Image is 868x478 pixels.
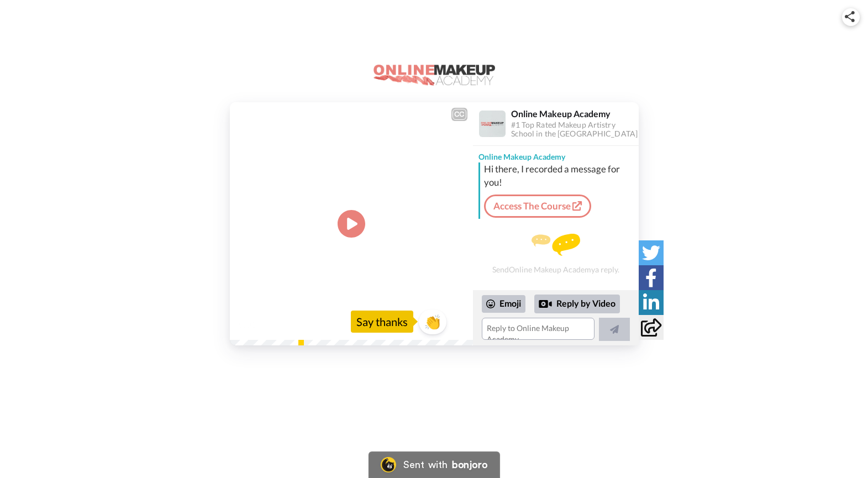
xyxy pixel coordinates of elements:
div: CC [453,109,466,120]
img: ic_share.svg [845,11,855,22]
div: Send Online Makeup Academy a reply. [473,223,639,285]
div: Online Makeup Academy [473,146,639,162]
img: Full screen [452,319,463,330]
span: 2:53 [265,318,285,331]
span: / [259,318,263,331]
span: 0:00 [238,318,257,331]
div: Reply by Video [539,297,552,311]
div: Emoji [482,295,525,313]
span: 👏 [419,313,446,330]
button: 👏 [419,309,446,334]
div: Reply by Video [534,295,620,313]
div: #1 Top Rated Makeup Artistry School in the [GEOGRAPHIC_DATA] [511,120,638,139]
div: Hi there, I recorded a message for you! [484,162,636,189]
img: logo [373,65,495,86]
div: Online Makeup Academy [511,108,638,119]
img: message.svg [532,234,580,256]
div: Say thanks [351,311,413,333]
img: Profile Image [479,111,506,137]
a: Access The Course [484,195,591,218]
